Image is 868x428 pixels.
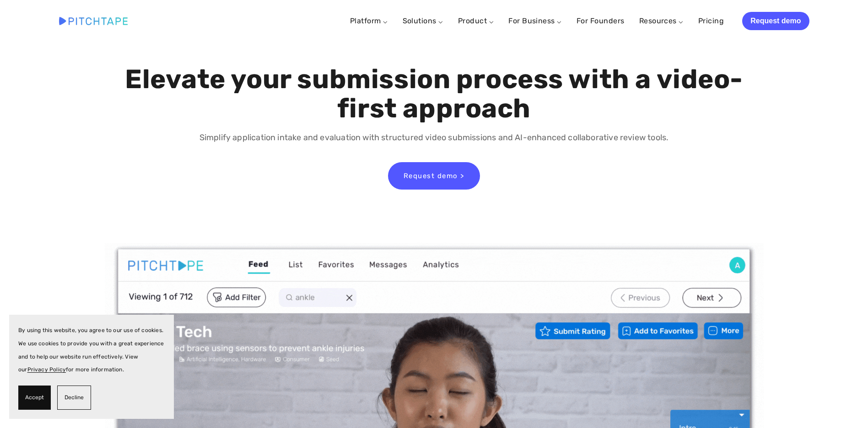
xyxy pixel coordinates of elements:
[57,386,91,410] button: Decline
[27,366,66,373] a: Privacy Policy
[59,17,128,25] img: Pitchtape | Video Submission Management Software
[123,131,745,144] p: Simplify application intake and evaluation with structured video submissions and AI-enhanced coll...
[508,16,562,25] a: For Business ⌵
[639,16,684,25] a: Resources ⌵
[18,324,165,376] p: By using this website, you agree to our use of cookies. We use cookies to provide you with a grea...
[9,315,174,419] section: Cookie banner
[18,386,51,410] button: Accept
[65,391,84,404] span: Decline
[388,162,480,190] a: Request demo >
[698,13,724,29] a: Pricing
[742,12,809,30] a: Request demo
[403,16,443,25] a: Solutions ⌵
[577,13,625,29] a: For Founders
[822,384,868,428] iframe: Chat Widget
[123,65,745,123] h1: Elevate your submission process with a video-first approach
[350,16,388,25] a: Platform ⌵
[25,391,44,404] span: Accept
[458,16,494,25] a: Product ⌵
